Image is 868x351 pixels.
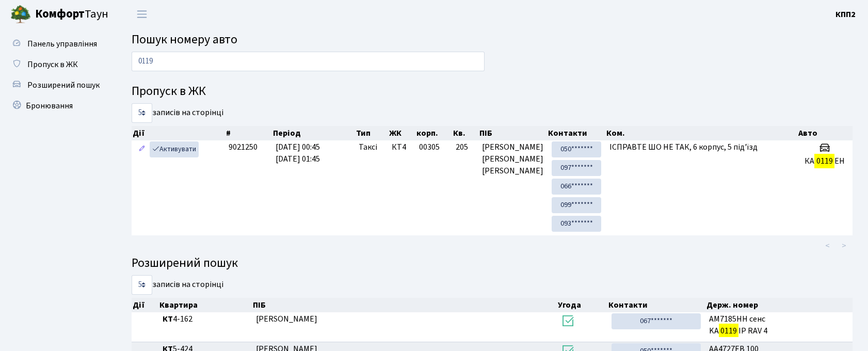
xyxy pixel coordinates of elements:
[132,103,152,123] select: записів на сторінці
[132,298,158,312] th: Дії
[801,156,848,166] h5: КА ЕН
[163,313,173,325] b: КТ
[797,126,853,140] th: Авто
[388,126,415,140] th: ЖК
[392,141,411,153] span: КТ4
[132,275,223,295] label: записів на сторінці
[547,126,605,140] th: Контакти
[609,141,758,153] span: ІСПРАВТЕ ШО НЕ ТАК, 6 корпус, 5 під'їзд
[5,75,108,95] a: Розширений пошук
[607,298,705,312] th: Контакти
[158,298,252,312] th: Квартира
[10,4,31,25] img: logo.png
[419,141,440,153] span: 00305
[605,126,797,140] th: Ком.
[835,8,856,21] a: КПП2
[719,324,738,338] mark: 0119
[5,95,108,116] a: Бронювання
[452,126,478,140] th: Кв.
[35,6,108,23] span: Таун
[163,313,247,325] span: 4-162
[415,126,452,140] th: корп.
[557,298,607,312] th: Угода
[359,141,377,153] span: Таксі
[27,79,100,91] span: Розширений пошук
[132,30,237,49] span: Пошук номеру авто
[5,54,108,75] a: Пропуск в ЖК
[5,34,108,54] a: Панель управління
[150,141,199,157] a: Активувати
[129,6,155,23] button: Переключити навігацію
[27,59,78,70] span: Пропуск в ЖК
[132,256,853,271] h4: Розширений пошук
[456,141,474,153] span: 205
[132,84,853,99] h4: Пропуск в ЖК
[136,141,148,157] a: Редагувати
[132,275,152,295] select: записів на сторінці
[256,313,317,325] span: [PERSON_NAME]
[482,141,543,177] span: [PERSON_NAME] [PERSON_NAME] [PERSON_NAME]
[225,126,272,140] th: #
[272,126,355,140] th: Період
[229,141,258,153] span: 9021250
[814,154,834,168] mark: 0119
[252,298,557,312] th: ПІБ
[35,6,85,22] b: Комфорт
[478,126,548,140] th: ПІБ
[355,126,388,140] th: Тип
[835,9,856,20] b: КПП2
[132,52,485,71] input: Пошук
[26,100,73,111] span: Бронювання
[27,38,97,50] span: Панель управління
[132,103,223,123] label: записів на сторінці
[709,313,848,337] span: AM7185HH сенс KA IP RAV 4
[276,141,320,165] span: [DATE] 00:45 [DATE] 01:45
[132,126,225,140] th: Дії
[705,298,853,312] th: Держ. номер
